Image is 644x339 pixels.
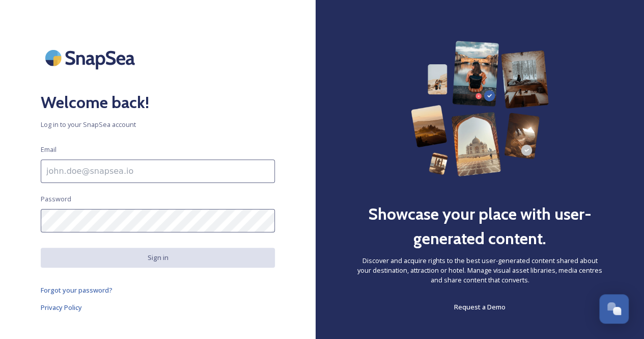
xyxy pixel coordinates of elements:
[41,194,71,204] span: Password
[41,145,57,154] span: Email
[599,294,629,324] button: Open Chat
[41,303,82,312] span: Privacy Policy
[41,41,143,75] img: SnapSea Logo
[356,256,603,285] span: Discover and acquire rights to the best user-generated content shared about your destination, att...
[41,284,275,296] a: Forgot your password?
[41,285,113,295] span: Forgot your password?
[41,120,275,129] span: Log in to your SnapSea account
[411,41,549,176] img: 63b42ca75bacad526042e722_Group%20154-p-800.png
[41,301,275,314] a: Privacy Policy
[41,160,275,183] input: john.doe@snapsea.io
[356,202,603,251] h2: Showcase your place with user-generated content.
[41,90,275,115] h2: Welcome back!
[454,301,506,313] a: Request a Demo
[454,302,506,311] span: Request a Demo
[41,248,275,268] button: Sign in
